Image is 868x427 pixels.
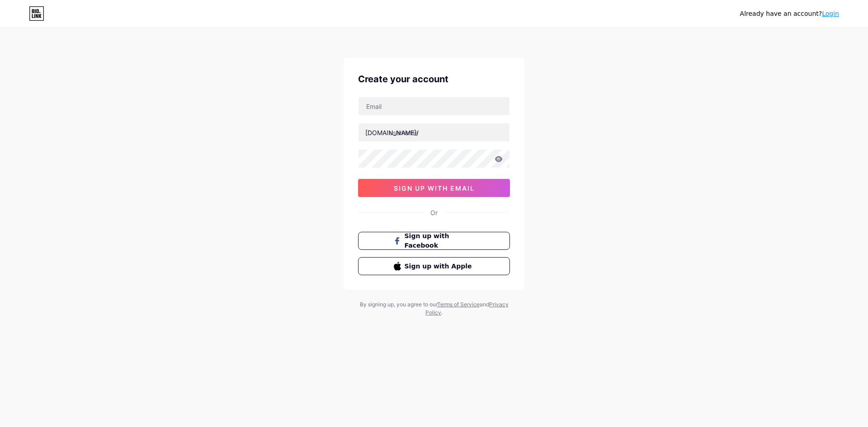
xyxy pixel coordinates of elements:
div: Create your account [358,72,510,86]
a: Terms of Service [437,301,480,308]
div: Or [430,208,438,217]
a: Login [822,10,839,17]
input: username [359,123,509,141]
button: sign up with email [358,179,510,197]
div: [DOMAIN_NAME]/ [365,128,419,137]
span: sign up with email [394,184,475,192]
button: Sign up with Apple [358,257,510,275]
button: Sign up with Facebook [358,232,510,250]
span: Sign up with Facebook [405,231,475,250]
span: Sign up with Apple [405,262,475,271]
div: Already have an account? [740,9,839,19]
div: By signing up, you agree to our and . [357,300,511,317]
input: Email [359,97,509,115]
